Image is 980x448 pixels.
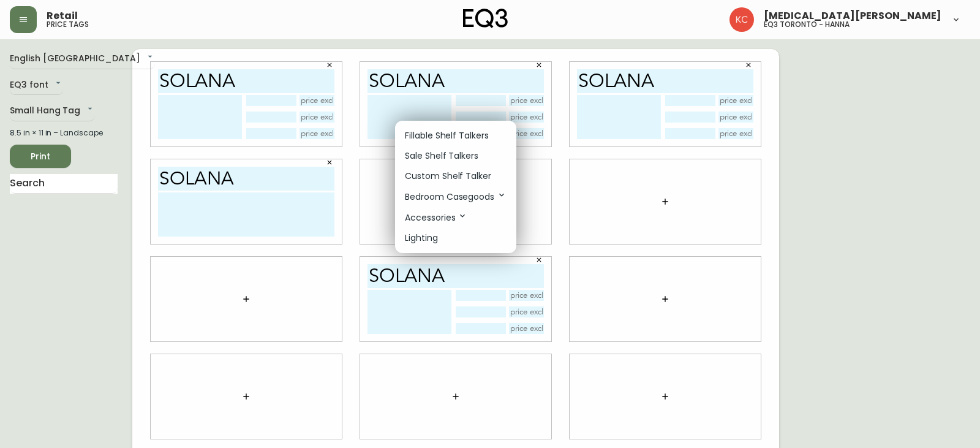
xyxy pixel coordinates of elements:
[405,170,491,183] p: Custom Shelf Talker
[405,232,438,245] p: Lighting
[405,211,467,224] p: Accessories
[405,150,478,162] p: Sale Shelf Talkers
[405,190,507,203] p: Bedroom Casegoods
[405,129,489,142] p: Fillable Shelf Talkers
